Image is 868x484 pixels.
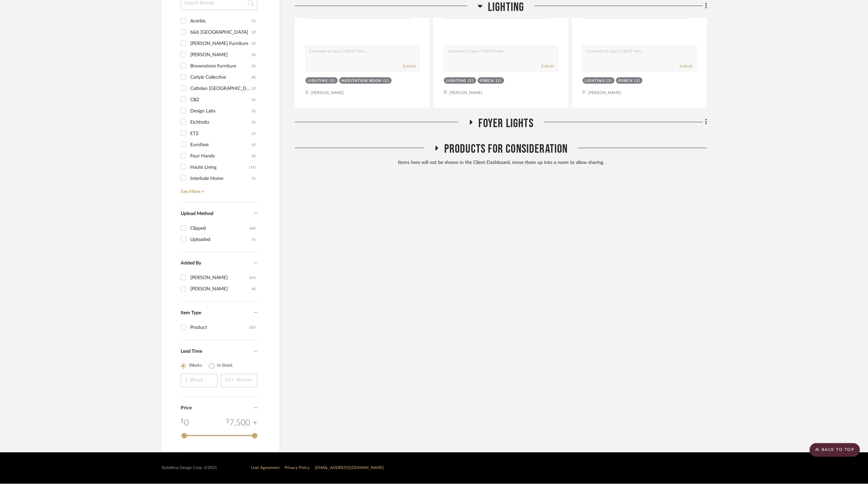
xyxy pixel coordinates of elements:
div: Meditation Room [342,78,382,84]
span: Item Type [181,311,201,316]
button: Submit [403,63,416,69]
div: (1) [252,128,256,139]
div: Design Labs [190,106,252,117]
div: Clipped [190,223,250,234]
div: Interlude Home [190,173,252,184]
div: Eichholtz [190,117,252,128]
div: (1) [252,106,256,117]
div: 7,500 + [226,417,257,429]
div: (1) [252,139,256,150]
input: 20+ Weeks [221,374,258,388]
div: (1) [384,78,389,84]
div: (61) [250,273,256,284]
a: User Agreement [251,466,280,470]
label: Weeks [189,363,202,369]
div: Product [190,322,250,333]
div: Porch [618,78,633,84]
div: (4) [252,72,256,83]
div: Lighting [585,78,605,84]
div: [PERSON_NAME] [190,49,252,60]
div: 0 [181,417,189,429]
span: Upload Method [181,211,213,216]
label: In Stock [217,363,233,369]
div: [PERSON_NAME] [190,273,250,284]
div: [PERSON_NAME] [190,284,252,295]
span: Price [181,406,192,411]
div: (1) [252,173,256,184]
div: Porch [480,78,495,84]
div: Items here will not be shown in the Client Dashboard, move them up into a room to allow sharing. [295,160,707,167]
div: (1) [330,78,335,84]
a: [EMAIL_ADDRESS][DOMAIN_NAME] [315,466,384,470]
div: (3) [252,151,256,162]
div: (66) [250,223,256,234]
div: (1) [607,78,613,84]
div: StyleRow Design Corp. ©2025 [162,466,217,471]
div: (1) [635,78,641,84]
span: Added By [181,261,201,266]
div: Four Hands [190,151,252,162]
div: Carlyle Collective [190,72,252,83]
div: CB2 [190,94,252,105]
div: Eurofase [190,139,252,150]
span: Foyer Lights [479,116,534,131]
div: Cattelan [GEOGRAPHIC_DATA] [190,83,252,94]
div: (11) [250,162,256,173]
div: [PERSON_NAME] Furniture [190,38,252,49]
div: Acerbis [190,16,252,27]
div: (1) [252,61,256,72]
div: Haute Living [190,162,250,173]
button: Submit [541,63,554,69]
a: See More + [179,184,257,195]
div: (6) [252,284,256,295]
div: (1) [252,16,256,27]
div: Brownstone Furniture [190,61,252,72]
div: (1) [252,38,256,49]
scroll-to-top-button: BACK TO TOP [810,443,860,457]
div: b&b [GEOGRAPHIC_DATA] [190,27,252,38]
span: Products For Consideration [444,142,568,157]
div: (2) [252,49,256,60]
div: (2) [252,27,256,38]
div: Lighting [446,78,466,84]
div: (1) [252,234,256,245]
div: (1) [252,117,256,128]
div: Lighting [308,78,328,84]
div: (1) [496,78,502,84]
a: Privacy Policy [285,466,310,470]
div: (1) [468,78,474,84]
div: Uploaded [190,234,252,245]
div: (1) [252,94,256,105]
button: Submit [680,63,693,69]
span: Lead Time [181,349,202,354]
input: 1 Week [181,374,218,388]
div: ET2 [190,128,252,139]
div: (3) [252,83,256,94]
div: (67) [250,322,256,333]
